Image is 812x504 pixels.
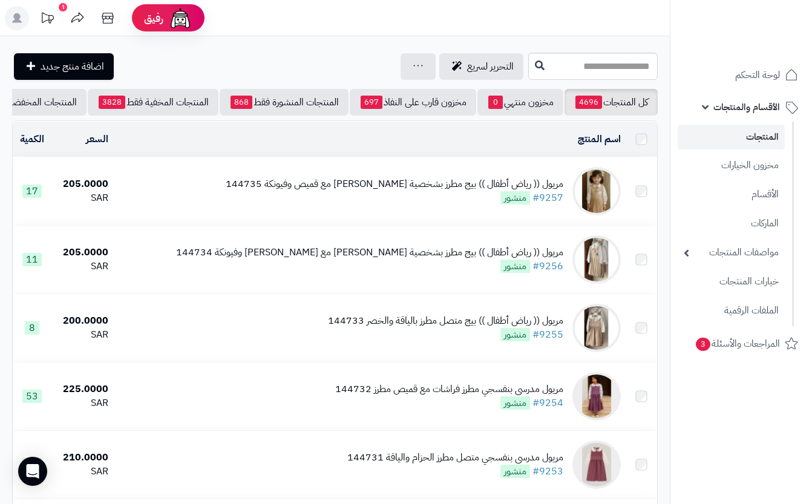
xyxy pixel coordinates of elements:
span: منشور [500,328,530,341]
span: 0 [488,96,503,109]
span: منشور [500,465,530,478]
div: مريول (( رياض أطفال )) بيج مطرز بشخصية [PERSON_NAME] مع قميص وفيونكة 144735 [226,177,563,191]
span: 17 [22,185,42,198]
a: خيارات المنتجات [678,269,785,295]
div: مريول مدرسي بنفسجي مطرز فراشات مع قميص مطرز 144732 [335,382,563,396]
a: مواصفات المنتجات [678,240,785,266]
a: الكمية [20,132,44,146]
img: logo-2.png [730,25,801,51]
div: مريول (( رياض أطفال )) بيج مطرز بشخصية [PERSON_NAME] مع [PERSON_NAME] وفيونكة 144734 [176,246,563,260]
a: مخزون الخيارات [678,152,785,178]
span: المراجعات والأسئلة [695,335,780,352]
div: SAR [56,260,108,273]
div: 225.0000 [56,382,108,396]
div: SAR [56,328,108,342]
span: 53 [22,390,42,403]
img: ai-face.png [168,6,192,30]
div: SAR [56,396,108,410]
span: منشور [500,260,530,273]
div: مريول مدرسي بنفسجي متصل مطرز الحزام والياقة 144731 [347,451,563,465]
a: اسم المنتج [578,132,621,146]
span: 8 [25,321,39,335]
a: الماركات [678,211,785,237]
a: #9253 [532,464,563,479]
span: 697 [361,96,382,109]
span: 3828 [99,96,125,109]
a: الأقسام [678,182,785,208]
a: لوحة التحكم [678,61,805,90]
a: الملفات الرقمية [678,298,785,324]
a: التحرير لسريع [439,53,523,80]
a: مخزون منتهي0 [477,89,563,116]
span: الأقسام والمنتجات [713,99,780,116]
div: 205.0000 [56,246,108,260]
span: 11 [22,253,42,266]
a: كل المنتجات4696 [565,89,658,116]
img: مريول مدرسي بنفسجي متصل مطرز الحزام والياقة 144731 [572,440,621,489]
a: #9254 [532,396,563,410]
span: التحرير لسريع [467,59,514,74]
span: منشور [500,191,530,205]
a: المراجعات والأسئلة3 [678,329,805,358]
a: اضافة منتج جديد [14,53,114,80]
span: 4696 [575,96,602,109]
span: 3 [696,338,711,352]
a: المنتجات [678,125,785,149]
span: اضافة منتج جديد [41,59,104,74]
a: تحديثات المنصة [32,6,62,33]
div: 200.0000 [56,314,108,328]
div: SAR [56,191,108,205]
a: #9255 [532,327,563,342]
a: السعر [86,132,108,146]
img: مريول (( رياض أطفال )) بيج مطرز بشخصية سينامورول مع قميص وفيونكة 144735 [572,167,621,215]
div: 1 [59,3,67,11]
span: رفيق [144,11,163,25]
span: 868 [231,96,252,109]
a: مخزون قارب على النفاذ697 [350,89,476,116]
div: 210.0000 [56,451,108,465]
span: لوحة التحكم [735,67,780,83]
div: SAR [56,465,108,479]
a: #9256 [532,259,563,273]
img: مريول (( رياض أطفال )) بيج مطرز بشخصية ستيتش مع قميص وفيونكة 144734 [572,235,621,284]
div: مريول (( رياض أطفال )) بيج متصل مطرز بالياقة والخصر 144733 [328,314,563,328]
a: المنتجات المخفية فقط3828 [88,89,218,116]
div: 205.0000 [56,177,108,191]
img: مريول (( رياض أطفال )) بيج متصل مطرز بالياقة والخصر 144733 [572,304,621,352]
a: المنتجات المنشورة فقط868 [220,89,349,116]
a: #9257 [532,191,563,205]
img: مريول مدرسي بنفسجي مطرز فراشات مع قميص مطرز 144732 [572,372,621,421]
span: منشور [500,396,530,410]
div: Open Intercom Messenger [18,457,47,486]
